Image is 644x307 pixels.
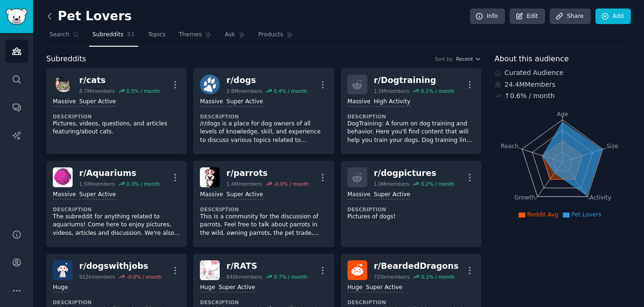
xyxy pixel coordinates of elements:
div: r/ cats [79,75,160,86]
img: RATS [200,260,220,280]
p: Pictures of dogs! [347,213,475,221]
div: 0.7 % / month [274,274,307,280]
div: 0.3 % / month [126,181,160,187]
div: Super Active [226,191,263,199]
a: r/dogpictures1.0Mmembers0.2% / monthMassiveSuper ActiveDescriptionPictures of dogs! [341,161,481,247]
span: Themes [179,31,202,39]
div: r/ dogs [226,75,307,86]
div: Massive [53,98,76,107]
span: Topics [148,31,165,39]
p: Pictures, videos, questions, and articles featuring/about cats. [53,120,180,136]
div: Super Active [374,191,411,199]
div: Huge [53,283,68,292]
div: Huge [347,283,363,292]
div: Curated Audience [495,68,631,78]
span: Subreddits [46,53,86,65]
div: r/ RATS [226,260,307,272]
dt: Description [200,299,327,306]
div: Super Active [366,283,403,292]
img: BeardedDragons [347,260,367,280]
a: Search [46,27,83,47]
p: /r/dogs is a place for dog owners of all levels of knowledge, skill, and experience to discuss va... [200,120,327,145]
div: -0.0 % / month [273,181,309,187]
div: Massive [200,98,223,107]
dt: Description [53,113,180,120]
dt: Description [200,113,327,120]
span: Ask [225,31,235,39]
div: 8.7M members [79,88,115,94]
div: Massive [347,98,371,107]
div: 0.4 % / month [273,88,307,94]
span: Pet Lovers [571,211,602,218]
img: dogswithjobs [53,260,73,280]
tspan: Size [606,142,618,149]
p: This is a community for the discussion of parrots. Feel free to talk about parrots in the wild, o... [200,213,327,238]
dt: Description [53,299,180,306]
p: DogTraining: A forum on dog training and behavior. Here you'll find content that will help you tr... [347,120,475,145]
div: 912k members [79,274,115,280]
div: -0.0 % / month [126,274,162,280]
div: ↑ 0.6 % / month [504,91,554,101]
a: Subreddits31 [89,27,138,47]
div: 0.1 % / month [421,88,454,94]
a: Add [595,8,631,25]
div: Super Active [226,98,263,107]
p: The subreddit for anything related to aquariums! Come here to enjoy pictures, videos, articles an... [53,213,180,238]
span: Subreddits [92,31,124,39]
div: Massive [347,191,371,199]
a: parrotsr/parrots1.4Mmembers-0.0% / monthMassiveSuper ActiveDescriptionThis is a community for the... [193,161,334,247]
span: About this audience [495,53,569,65]
div: Super Active [79,191,116,199]
div: Huge [200,283,215,292]
div: 0.5 % / month [126,88,160,94]
a: catsr/cats8.7Mmembers0.5% / monthMassiveSuper ActiveDescriptionPictures, videos, questions, and a... [46,68,187,154]
dt: Description [347,299,475,306]
div: Massive [53,191,76,199]
tspan: Growth [514,194,535,201]
div: r/ dogswithjobs [79,260,162,272]
div: Massive [200,191,223,199]
img: dogs [200,75,220,94]
dt: Description [347,113,475,120]
div: 1.0M members [374,181,410,187]
div: High Activity [374,98,411,107]
div: 840k members [226,274,262,280]
div: 1.4M members [226,181,262,187]
div: 0.1 % / month [421,274,454,280]
a: dogsr/dogs2.8Mmembers0.4% / monthMassiveSuper ActiveDescription/r/dogs is a place for dog owners ... [193,68,334,154]
div: Super Active [79,98,116,107]
span: Search [50,31,69,39]
dt: Description [347,206,475,213]
a: Ask [222,27,248,47]
span: Recent [456,56,473,62]
span: 31 [127,31,135,39]
div: 0.2 % / month [421,181,454,187]
div: Super Active [219,283,256,292]
a: r/Dogtraining1.5Mmembers0.1% / monthMassiveHigh ActivityDescriptionDogTraining: A forum on dog tr... [341,68,481,154]
dt: Description [53,206,180,213]
img: Aquariums [53,167,73,187]
div: 720k members [374,274,410,280]
a: Edit [510,8,545,25]
span: Reddit Avg [527,211,558,218]
button: Recent [456,56,481,62]
div: 1.5M members [79,181,115,187]
tspan: Activity [590,194,611,201]
a: Aquariumsr/Aquariums1.5Mmembers0.3% / monthMassiveSuper ActiveDescriptionThe subreddit for anythi... [46,161,187,247]
div: 1.5M members [374,88,410,94]
img: parrots [200,167,220,187]
div: r/ parrots [226,167,309,179]
div: 2.8M members [226,88,262,94]
div: 24.4M Members [495,80,631,90]
tspan: Age [557,111,568,117]
span: Products [258,31,283,39]
a: Themes [175,27,215,47]
img: GummySearch logo [6,8,27,25]
div: r/ Aquariums [79,167,160,179]
a: Info [470,8,505,25]
dt: Description [200,206,327,213]
img: cats [53,75,73,94]
a: Share [550,8,590,25]
div: r/ Dogtraining [374,75,454,86]
div: r/ BeardedDragons [374,260,459,272]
